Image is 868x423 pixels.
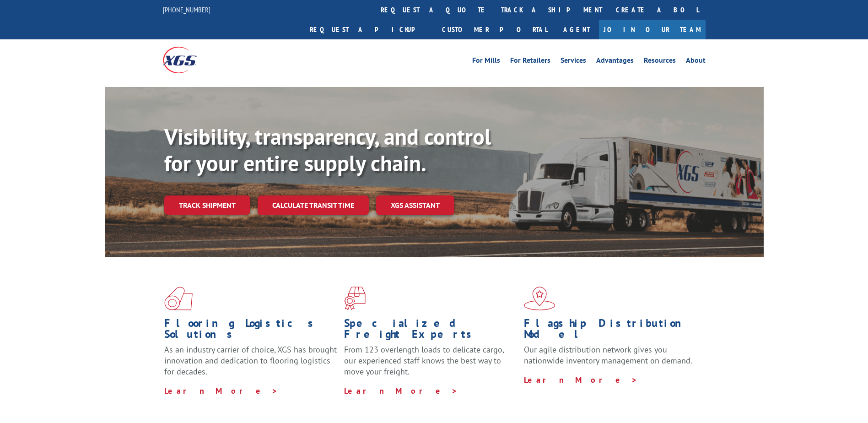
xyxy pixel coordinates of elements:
a: For Mills [472,57,500,67]
h1: Flooring Logistics Solutions [164,318,337,344]
a: Learn More > [344,385,458,396]
img: xgs-icon-flagship-distribution-model-red [524,287,555,310]
a: Resources [644,57,676,67]
a: Learn More > [164,385,278,396]
span: As an industry carrier of choice, XGS has brought innovation and dedication to flooring logistics... [164,344,337,377]
a: Advantages [596,57,634,67]
a: Services [561,57,586,67]
a: Learn More > [524,374,638,385]
a: Calculate transit time [258,195,369,215]
a: Customer Portal [435,20,554,39]
a: [PHONE_NUMBER] [163,5,210,14]
a: For Retailers [510,57,550,67]
h1: Flagship Distribution Model [524,318,697,344]
span: Our agile distribution network gives you nationwide inventory management on demand. [524,344,692,366]
a: About [686,57,706,67]
a: Agent [554,20,599,39]
img: xgs-icon-total-supply-chain-intelligence-red [164,287,193,310]
b: Visibility, transparency, and control for your entire supply chain. [164,122,491,177]
p: From 123 overlength loads to delicate cargo, our experienced staff knows the best way to move you... [344,344,517,385]
a: XGS ASSISTANT [376,195,454,215]
h1: Specialized Freight Experts [344,318,517,344]
img: xgs-icon-focused-on-flooring-red [344,287,366,310]
a: Join Our Team [599,20,706,39]
a: Track shipment [164,195,250,215]
a: Request a pickup [303,20,435,39]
